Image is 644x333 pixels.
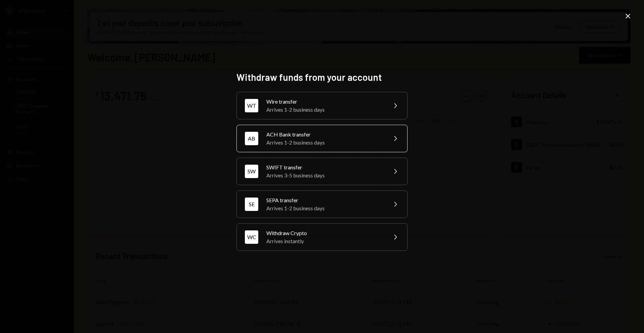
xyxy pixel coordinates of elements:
div: Arrives instantly [266,237,383,245]
div: Withdraw Crypto [266,229,383,237]
div: Arrives 1-2 business days [266,106,383,114]
div: WT [245,99,258,112]
div: AB [245,132,258,145]
div: Wire transfer [266,98,383,106]
div: SW [245,165,258,178]
button: SWSWIFT transferArrives 3-5 business days [236,158,408,185]
div: WC [245,230,258,244]
button: WCWithdraw CryptoArrives instantly [236,223,408,251]
div: SWIFT transfer [266,163,383,171]
div: SEPA transfer [266,196,383,204]
div: Arrives 1-2 business days [266,204,383,212]
div: Arrives 1-2 business days [266,138,383,147]
button: WTWire transferArrives 1-2 business days [236,92,408,119]
div: ACH Bank transfer [266,130,383,138]
h2: Withdraw funds from your account [236,71,408,84]
button: ABACH Bank transferArrives 1-2 business days [236,125,408,152]
div: Arrives 3-5 business days [266,171,383,179]
button: SESEPA transferArrives 1-2 business days [236,190,408,218]
div: SE [245,198,258,211]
